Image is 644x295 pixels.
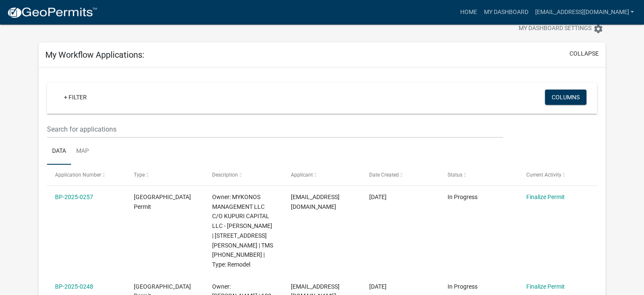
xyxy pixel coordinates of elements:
span: Description [212,172,238,178]
span: Abbeville County Building Permit [134,194,191,210]
a: Finalize Permit [526,283,565,290]
a: BP-2025-0248 [55,283,93,290]
span: Owner: MYKONOS MANAGEMENT LLC C/O KUPURI CAPITAL LLC - Tina Terry | 14 BONNER ST | TMS 034-16-04-... [212,194,273,268]
a: Map [71,138,94,165]
span: Type [134,172,145,178]
a: Finalize Permit [526,194,565,200]
span: scpermits@westshorehome.com [291,194,340,210]
datatable-header-cell: Type [125,165,204,185]
span: Status [448,172,462,178]
span: My Dashboard Settings [519,24,591,34]
span: Date Created [369,172,399,178]
span: In Progress [448,194,478,200]
span: 08/05/2025 [369,194,387,200]
datatable-header-cell: Description [204,165,282,185]
datatable-header-cell: Date Created [361,165,439,185]
a: [EMAIL_ADDRESS][DOMAIN_NAME] [531,4,637,20]
a: BP-2025-0257 [55,194,93,200]
span: In Progress [448,283,478,290]
a: Home [456,4,480,20]
button: Columns [545,90,586,105]
h5: My Workflow Applications: [45,50,144,60]
button: collapse [569,49,599,58]
datatable-header-cell: Status [439,165,518,185]
a: My Dashboard [480,4,531,20]
datatable-header-cell: Current Activity [518,165,597,185]
span: Current Activity [526,172,561,178]
a: Data [47,138,71,165]
span: Application Number [55,172,101,178]
span: 07/28/2025 [369,283,387,290]
i: settings [593,24,603,34]
datatable-header-cell: Application Number [47,165,125,185]
input: Search for applications [47,121,503,138]
datatable-header-cell: Applicant [282,165,361,185]
a: + Filter [57,90,94,105]
span: Applicant [291,172,313,178]
button: My Dashboard Settingssettings [512,20,610,37]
